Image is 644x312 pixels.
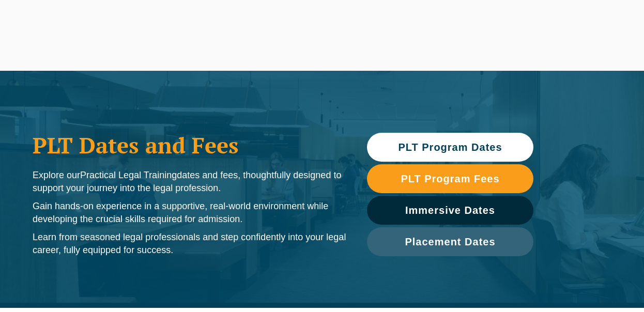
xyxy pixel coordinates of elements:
a: Immersive Dates [367,196,533,225]
p: Learn from seasoned legal professionals and step confidently into your legal career, fully equipp... [33,231,346,257]
a: PLT Program Fees [367,164,533,193]
a: PLT Program Dates [367,133,533,162]
h1: PLT Dates and Fees [33,132,346,158]
span: Placement Dates [405,237,495,247]
a: Placement Dates [367,227,533,256]
p: Gain hands-on experience in a supportive, real-world environment while developing the crucial ski... [33,200,346,226]
span: PLT Program Fees [401,174,499,184]
p: Explore our dates and fees, thoughtfully designed to support your journey into the legal profession. [33,169,346,195]
span: Practical Legal Training [80,170,177,180]
span: PLT Program Dates [398,142,502,152]
span: Immersive Dates [405,205,495,215]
